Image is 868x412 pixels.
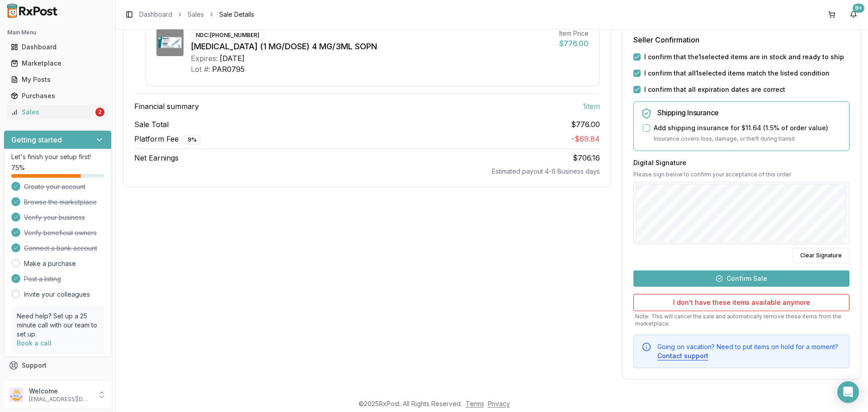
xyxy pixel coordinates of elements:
p: [EMAIL_ADDRESS][DOMAIN_NAME] [29,396,92,403]
div: My Posts [11,75,104,84]
div: Sales [11,108,94,117]
div: PAR0795 [212,64,245,75]
span: - $69.84 [571,134,600,143]
div: 2 [95,108,104,117]
label: I confirm that the 1 selected items are in stock and ready to ship [644,52,844,62]
p: Please sign below to confirm your acceptance of this order [633,171,849,178]
div: [DATE] [220,53,245,64]
h3: Getting started [11,134,62,145]
label: I confirm that all expiration dates are correct [644,85,785,94]
button: Marketplace [4,56,112,71]
h3: Digital Signature [633,158,849,167]
button: Support [4,357,112,374]
h3: Seller Confirmation [633,34,849,45]
div: Open Intercom Messenger [837,381,859,403]
h5: Shipping Insurance [657,109,842,116]
a: Dashboard [7,39,108,55]
button: Dashboard [4,40,112,54]
span: $776.00 [571,119,600,130]
p: Need help? Set up a 25 minute call with our team to set up. [17,312,99,339]
span: Net Earnings [134,152,179,163]
span: 1 item [583,101,600,112]
a: Invite your colleagues [24,290,90,299]
button: Clear Signature [793,248,849,263]
div: Item Price [559,29,589,38]
button: My Posts [4,72,112,87]
a: Purchases [7,88,108,104]
span: Financial summary [134,101,199,112]
img: RxPost Logo [4,4,61,18]
button: Contact support [657,351,708,360]
span: Feedback [22,377,52,386]
span: Post a listing [24,275,61,284]
span: Platform Fee [134,133,202,145]
a: Marketplace [7,55,108,71]
button: 9+ [846,7,861,22]
label: Add shipping insurance for $11.64 ( 1.5 % of order value) [654,123,828,133]
button: Sales2 [4,105,112,119]
a: Sales2 [7,104,108,120]
div: [MEDICAL_DATA] (1 MG/DOSE) 4 MG/3ML SOPN [191,40,552,53]
a: Privacy [488,400,510,407]
a: Terms [466,400,484,407]
img: Ozempic (1 MG/DOSE) 4 MG/3ML SOPN [156,29,184,56]
h2: Main Menu [7,29,108,36]
p: Insurance covers loss, damage, or theft during transit. [654,134,842,143]
div: Marketplace [11,59,104,68]
p: Welcome [29,387,92,396]
button: Purchases [4,89,112,103]
a: Make a purchase [24,259,76,268]
div: 9 % [183,135,202,145]
div: $776.00 [559,38,589,49]
div: Going on vacation? Need to put items on hold for a moment? [657,342,842,360]
span: $706.16 [573,153,600,162]
p: Let's finish your setup first! [11,152,104,161]
label: I confirm that all 1 selected items match the listed condition [644,69,830,78]
span: Sale Total [134,119,169,130]
span: Connect a bank account [24,244,97,253]
nav: breadcrumb [139,10,254,19]
span: Create your account [24,182,85,191]
p: Note: This will cancel the sale and automatically remove these items from the marketplace. [633,313,849,327]
div: Expires: [191,53,218,64]
div: Purchases [11,91,104,100]
span: 75 % [11,163,25,172]
div: Estimated payout 4-6 Business days [134,167,600,176]
div: NDC: [PHONE_NUMBER] [191,30,264,40]
button: Feedback [4,374,112,390]
span: Verify beneficial owners [24,228,97,237]
span: Sale Details [219,10,254,19]
span: Browse the marketplace [24,198,97,207]
span: Verify your business [24,213,85,222]
a: Sales [188,10,204,19]
button: Confirm Sale [633,270,849,287]
a: My Posts [7,71,108,88]
button: I don't have these items available anymore [633,294,849,311]
div: 9+ [853,4,864,13]
img: User avatar [9,388,24,402]
div: Dashboard [11,43,104,52]
a: Book a call [17,339,52,347]
div: Lot #: [191,64,210,75]
a: Dashboard [139,10,172,19]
